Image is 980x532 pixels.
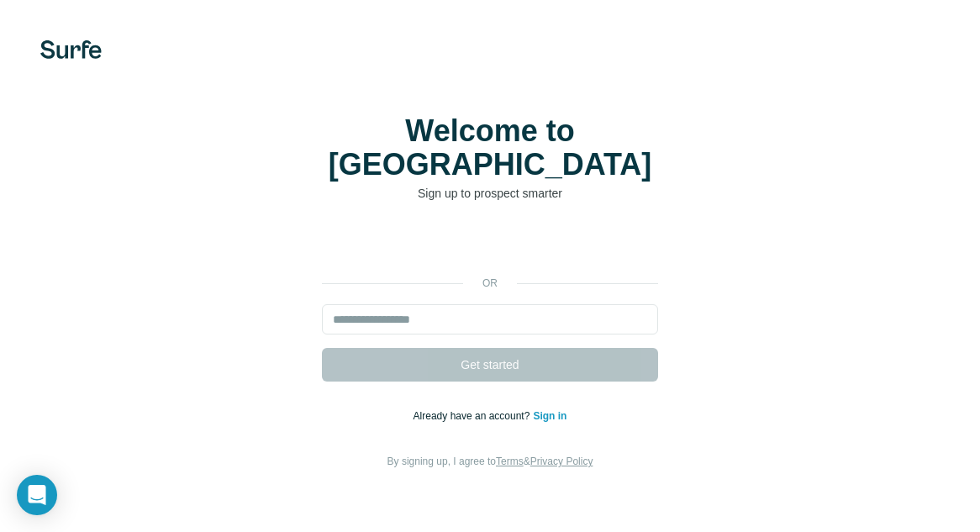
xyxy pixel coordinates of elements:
a: Terms [496,456,524,467]
span: Already have an account? [414,410,534,422]
p: Sign up to prospect smarter [322,185,658,202]
a: Sign in [533,410,566,422]
iframe: Sign in with Google Button [313,227,667,264]
div: Open Intercom Messenger [17,475,57,515]
span: By signing up, I agree to & [387,456,593,467]
h1: Welcome to [GEOGRAPHIC_DATA] [322,114,658,182]
img: Surfe's logo [40,40,102,59]
p: or [463,276,517,291]
a: Privacy Policy [530,456,593,467]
